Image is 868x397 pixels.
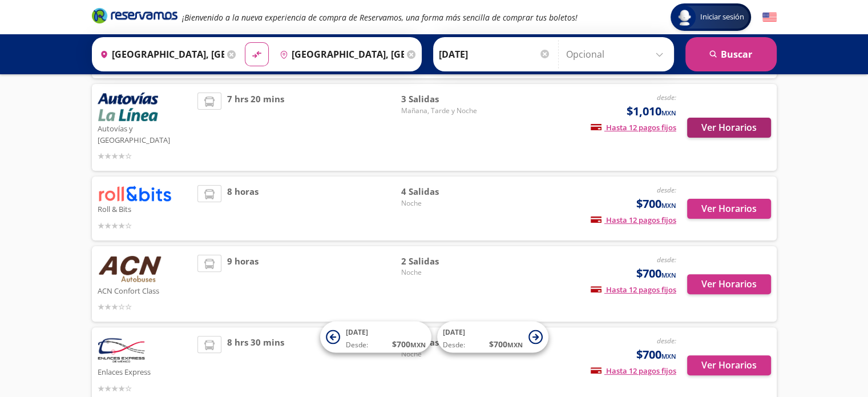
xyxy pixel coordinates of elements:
[591,215,676,225] span: Hasta 12 pagos fijos
[98,255,163,283] img: ACN Confort Class
[661,352,676,360] small: MXN
[696,11,749,23] span: Iniciar sesión
[346,340,368,350] span: Desde:
[275,40,404,69] input: Buscar Destino
[227,93,284,162] span: 7 hrs 20 mins
[636,265,676,282] span: $700
[182,12,578,23] em: ¡Bienvenido a la nueva experiencia de compra de Reservamos, una forma más sencilla de comprar tus...
[392,338,426,350] span: $ 700
[98,121,192,146] p: Autovías y [GEOGRAPHIC_DATA]
[591,366,676,376] span: Hasta 12 pagos fijos
[98,364,192,378] p: Enlaces Express
[410,340,426,349] small: MXN
[566,40,668,69] input: Opcional
[227,185,259,231] span: 8 horas
[687,199,771,219] button: Ver Horarios
[657,336,676,346] em: desde:
[98,283,192,297] p: ACN Confort Class
[401,198,481,208] span: Noche
[98,93,158,121] img: Autovías y La Línea
[95,40,224,69] input: Buscar Origen
[636,346,676,363] span: $700
[320,322,431,353] button: [DATE]Desde:$700MXN
[98,185,172,202] img: Roll & Bits
[439,40,551,69] input: Elegir Fecha
[627,103,676,120] span: $1,010
[401,255,481,268] span: 2 Salidas
[401,106,481,116] span: Mañana, Tarde y Noche
[401,93,481,106] span: 3 Salidas
[661,271,676,279] small: MXN
[401,185,481,198] span: 4 Salidas
[346,327,368,337] span: [DATE]
[507,340,523,349] small: MXN
[687,118,771,138] button: Ver Horarios
[98,336,145,364] img: Enlaces Express
[636,195,676,212] span: $700
[401,267,481,278] span: Noche
[661,109,676,117] small: MXN
[657,255,676,264] em: desde:
[591,122,676,133] span: Hasta 12 pagos fijos
[443,327,465,337] span: [DATE]
[657,93,676,102] em: desde:
[591,284,676,295] span: Hasta 12 pagos fijos
[443,340,465,350] span: Desde:
[687,355,771,375] button: Ver Horarios
[227,336,284,395] span: 8 hrs 30 mins
[687,274,771,294] button: Ver Horarios
[685,37,777,71] button: Buscar
[657,185,676,195] em: desde:
[661,201,676,210] small: MXN
[92,7,177,27] a: Brand Logo
[489,338,523,350] span: $ 700
[762,10,777,25] button: English
[401,349,481,359] span: Noche
[227,255,259,314] span: 9 horas
[92,7,177,24] i: Brand Logo
[437,322,548,353] button: [DATE]Desde:$700MXN
[98,202,192,215] p: Roll & Bits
